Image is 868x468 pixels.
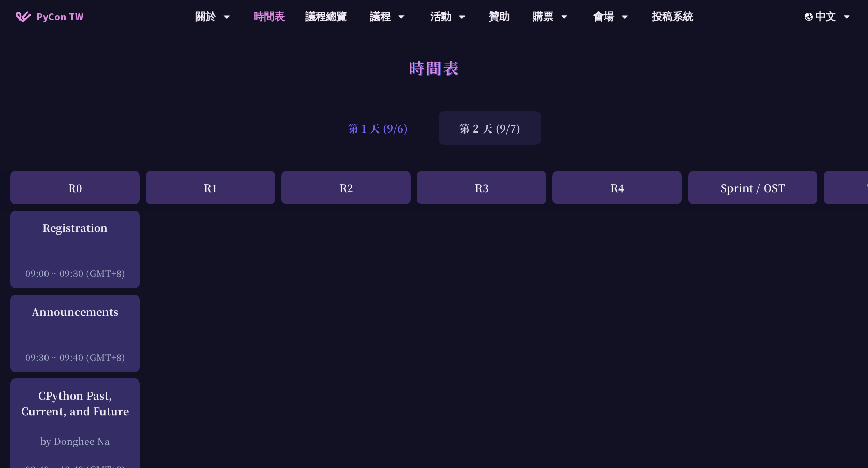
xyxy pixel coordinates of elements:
[805,13,815,21] img: Locale Icon
[10,171,140,204] div: R0
[552,171,682,204] div: R4
[146,171,275,204] div: R1
[417,171,546,204] div: R3
[36,9,83,24] span: PyCon TW
[688,171,817,204] div: Sprint / OST
[16,388,134,419] div: CPython Past, Current, and Future
[16,434,134,447] div: by Donghee Na
[16,304,134,319] div: Announcements
[16,267,134,280] div: 09:00 ~ 09:30 (GMT+8)
[16,350,134,363] div: 09:30 ~ 09:40 (GMT+8)
[327,111,428,145] div: 第 1 天 (9/6)
[16,220,134,236] div: Registration
[5,4,94,30] a: PyCon TW
[439,111,541,145] div: 第 2 天 (9/7)
[281,171,411,204] div: R2
[16,11,31,22] img: Home icon of PyCon TW 2025
[409,52,460,83] h1: 時間表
